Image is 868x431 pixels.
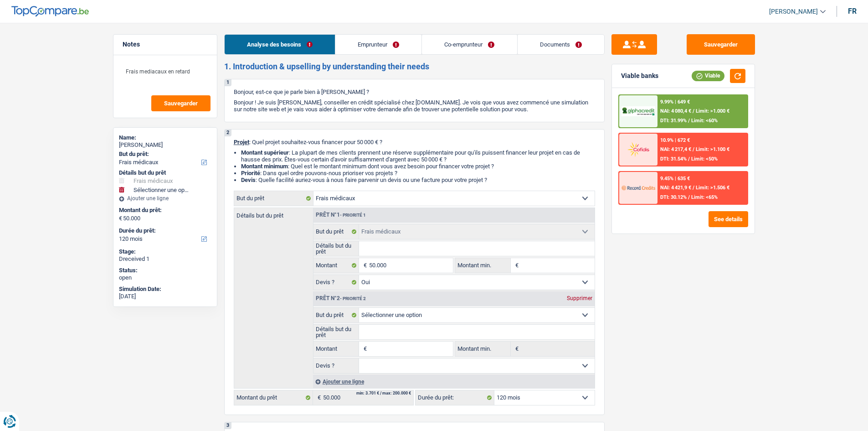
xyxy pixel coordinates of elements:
[119,293,211,300] div: [DATE]
[119,151,210,158] label: But du prêt:
[225,79,231,86] div: 1
[762,4,826,19] a: [PERSON_NAME]
[241,149,595,163] li: : La plupart de mes clients prennent une réserve supplémentaire pour qu'ils puissent financer leu...
[692,71,724,81] div: Viable
[688,156,690,162] span: /
[11,6,89,17] img: TopCompare Logo
[696,185,729,191] span: Limit: >1.506 €
[234,139,595,145] p: : Quel projet souhaitez-vous financer pour 50 000 € ?
[769,8,818,16] span: [PERSON_NAME]
[335,35,421,54] a: Emprunteur
[688,118,690,124] span: /
[359,258,369,273] span: €
[660,194,687,200] span: DTI: 30.12%
[241,163,288,170] strong: Montant minimum
[660,185,691,191] span: NAI: 4 421,9 €
[518,35,604,54] a: Documents
[660,146,691,152] span: NAI: 4 217,4 €
[151,95,211,111] button: Sauvegarder
[693,146,694,152] span: /
[241,170,595,177] li: : Dans quel ordre pouvons-nous prioriser vos projets ?
[164,100,198,106] span: Sauvegarder
[621,179,655,196] img: Record Credits
[119,169,211,177] div: Détails but du prêt
[119,274,211,281] div: open
[709,211,748,227] button: See details
[422,35,517,54] a: Co-emprunteur
[455,258,511,273] label: Montant min.
[234,191,313,206] label: But du prêt
[455,342,511,356] label: Montant min.
[241,177,256,183] span: Devis
[119,207,210,214] label: Montant du prêt:
[660,99,690,105] div: 9.99% | 649 €
[660,156,687,162] span: DTI: 31.54%
[565,296,595,301] div: Supprimer
[511,342,521,356] span: €
[691,194,718,200] span: Limit: <65%
[225,130,231,136] div: 2
[234,99,595,113] p: Bonjour ! Je suis [PERSON_NAME], conseiller en crédit spécialisé chez [DOMAIN_NAME]. Je vois que ...
[241,149,289,156] strong: Montant supérieur
[119,141,211,149] div: [PERSON_NAME]
[693,185,694,191] span: /
[696,108,729,114] span: Limit: >1.000 €
[687,34,755,55] button: Sauvegarder
[621,141,655,158] img: Cofidis
[313,224,360,239] label: But du prêt
[119,267,211,274] div: Status:
[660,137,690,143] div: 10.9% | 672 €
[225,422,231,429] div: 3
[313,390,323,405] span: €
[234,390,313,405] label: Montant du prêt
[241,170,260,177] strong: Priorité
[313,375,595,388] div: Ajouter une ligne
[313,241,360,256] label: Détails but du prêt
[688,194,690,200] span: /
[224,62,605,72] h2: 1. Introduction & upselling by understanding their needs
[234,88,595,95] p: Bonjour, est-ce que je parle bien à [PERSON_NAME] ?
[313,358,360,373] label: Devis ?
[313,296,368,301] div: Prêt n°2
[234,139,249,145] span: Projet
[123,41,208,48] h5: Notes
[119,248,211,255] div: Stage:
[691,118,718,124] span: Limit: <60%
[119,215,122,222] span: €
[313,308,360,322] label: But du prêt
[340,296,366,301] span: - Priorité 2
[313,342,360,356] label: Montant
[511,258,521,273] span: €
[225,35,335,54] a: Analyse des besoins
[119,227,210,234] label: Durée du prêt:
[119,134,211,141] div: Name:
[621,106,655,117] img: AlphaCredit
[660,176,690,182] div: 9.45% | 635 €
[313,275,360,290] label: Devis ?
[119,286,211,293] div: Simulation Date:
[359,342,369,356] span: €
[660,118,687,124] span: DTI: 31.99%
[313,212,368,218] div: Prêt n°1
[660,108,691,114] span: NAI: 4 080,4 €
[119,255,211,263] div: Dreceived 1
[621,72,658,80] div: Viable banks
[241,177,595,183] li: : Quelle facilité auriez-vous à nous faire parvenir un devis ou une facture pour votre projet ?
[234,208,313,218] label: Détails but du prêt
[696,146,729,152] span: Limit: >1.100 €
[416,390,494,405] label: Durée du prêt:
[356,391,411,395] div: min: 3.701 € / max: 200.000 €
[693,108,694,114] span: /
[119,195,211,202] div: Ajouter une ligne
[241,163,595,170] li: : Quel est le montant minimum dont vous avez besoin pour financer votre projet ?
[340,213,366,218] span: - Priorité 1
[313,325,360,339] label: Détails but du prêt
[313,258,360,273] label: Montant
[848,7,857,16] div: fr
[691,156,718,162] span: Limit: <50%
